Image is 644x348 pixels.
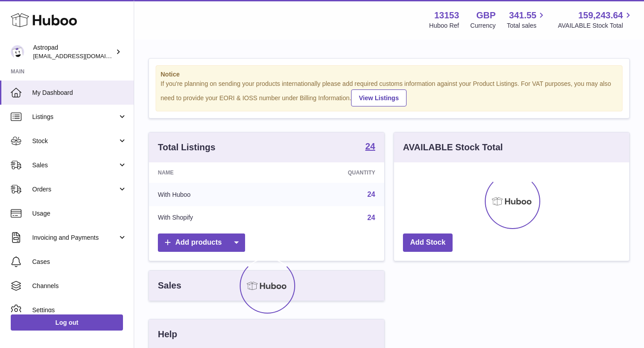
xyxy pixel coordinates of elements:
[429,21,459,30] div: Huboo Ref
[367,214,375,221] a: 24
[32,185,118,194] span: Orders
[507,9,547,30] a: 341.55 Total sales
[32,258,127,266] span: Cases
[149,162,276,183] th: Name
[32,89,127,97] span: My Dashboard
[507,21,547,30] span: Total sales
[558,9,633,30] a: 159,243.64 AVAILABLE Stock Total
[11,45,24,59] img: matt@astropad.com
[32,137,118,145] span: Stock
[476,9,496,21] strong: GBP
[149,206,276,229] td: With Shopify
[32,209,127,218] span: Usage
[32,161,118,170] span: Sales
[158,328,177,340] h3: Help
[11,314,123,331] a: Log out
[32,306,127,314] span: Settings
[470,21,496,30] div: Currency
[149,183,276,206] td: With Huboo
[158,233,245,252] a: Add products
[578,9,623,21] span: 159,243.64
[365,142,375,151] strong: 24
[158,141,216,153] h3: Total Listings
[276,162,384,183] th: Quantity
[32,282,127,290] span: Channels
[403,141,503,153] h3: AVAILABLE Stock Total
[509,9,536,21] span: 341.55
[161,80,618,106] div: If you're planning on sending your products internationally please add required customs informati...
[33,52,131,59] span: [EMAIL_ADDRESS][DOMAIN_NAME]
[558,21,633,30] span: AVAILABLE Stock Total
[367,191,375,198] a: 24
[158,280,181,292] h3: Sales
[351,89,406,106] a: View Listings
[161,70,618,79] strong: Notice
[434,9,459,21] strong: 13153
[33,43,114,60] div: Astropad
[403,233,453,252] a: Add Stock
[32,233,118,242] span: Invoicing and Payments
[365,142,375,153] a: 24
[32,113,118,121] span: Listings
